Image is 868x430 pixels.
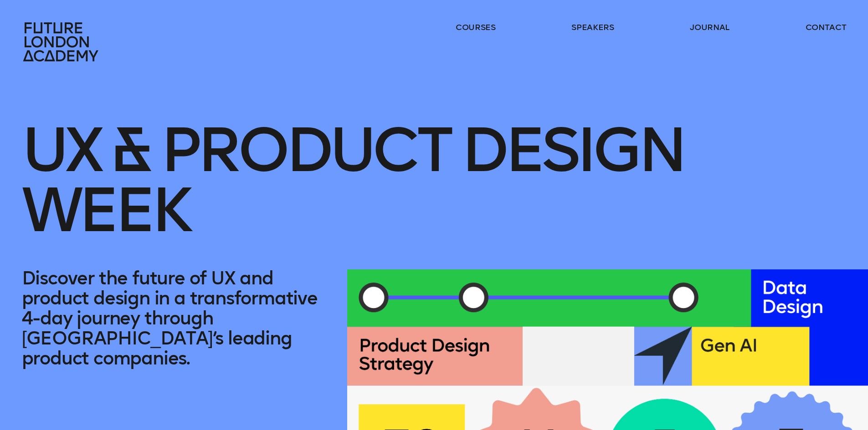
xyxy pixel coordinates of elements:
p: Discover the future of UX and product design in a transformative 4-day journey through [GEOGRAPHI... [22,268,326,368]
a: journal [690,22,729,33]
a: speakers [571,22,614,33]
h1: UX & Product Design Week [22,62,847,269]
a: courses [456,22,496,33]
a: contact [806,22,847,33]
